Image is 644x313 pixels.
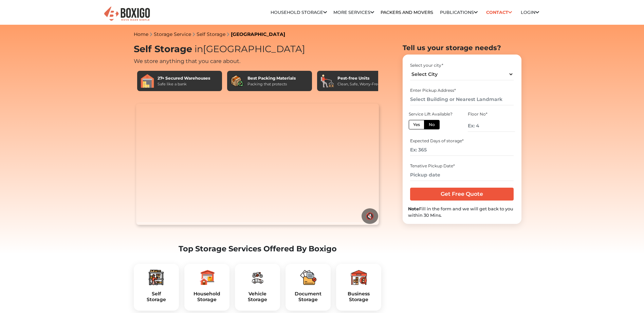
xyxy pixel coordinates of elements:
[271,10,327,15] a: Household Storage
[403,44,521,52] h2: Tell us your storage needs?
[410,163,514,169] div: Tenative Pickup Date
[231,31,285,37] a: [GEOGRAPHIC_DATA]
[139,291,173,302] h5: Self Storage
[440,10,478,15] a: Publications
[199,269,215,286] img: boxigo_packers_and_movers_plan
[410,188,514,201] input: Get Free Quote
[195,43,203,55] span: in
[134,31,148,37] a: Home
[468,111,515,117] div: Floor No
[342,291,376,302] h5: Business Storage
[158,81,210,87] div: Safe like a bank
[410,138,514,144] div: Expected Days of storage
[139,291,173,302] a: SelfStorage
[158,75,210,81] div: 27+ Secured Warehouses
[484,7,514,18] a: Contact
[240,291,275,302] h5: Vehicle Storage
[190,291,224,302] a: HouseholdStorage
[521,10,539,15] a: Login
[190,291,224,302] h5: Household Storage
[424,120,440,129] label: No
[410,62,514,68] div: Select your city
[468,120,515,132] input: Ex: 4
[192,43,305,55] span: [GEOGRAPHIC_DATA]
[351,269,367,286] img: boxigo_packers_and_movers_plan
[154,31,191,37] a: Storage Service
[134,244,382,253] h2: Top Storage Services Offered By Boxigo
[381,10,433,15] a: Packers and Movers
[362,208,378,224] button: 🔇
[247,81,296,87] div: Packing that protects
[249,269,265,286] img: boxigo_packers_and_movers_plan
[291,291,325,302] h5: Document Storage
[337,81,380,87] div: Clean, Safe, Worry-Free
[300,269,316,286] img: boxigo_packers_and_movers_plan
[342,291,376,302] a: BusinessStorage
[103,6,151,22] img: Boxigo
[337,75,380,81] div: Pest-free Units
[134,44,382,55] h1: Self Storage
[291,291,325,302] a: DocumentStorage
[408,206,516,218] div: Fill in the form and we will get back to you within 30 Mins.
[141,74,154,88] img: 27+ Secured Warehouses
[320,74,334,88] img: Pest-free Units
[134,58,240,64] span: We store anything that you care about.
[333,10,374,15] a: More services
[240,291,275,302] a: VehicleStorage
[409,120,424,129] label: Yes
[197,31,225,37] a: Self Storage
[136,104,379,225] video: Your browser does not support the video tag.
[231,74,244,88] img: Best Packing Materials
[148,269,164,286] img: boxigo_packers_and_movers_plan
[408,206,419,211] b: Note
[410,87,514,93] div: Enter Pickup Address
[410,93,514,105] input: Select Building or Nearest Landmark
[409,111,456,117] div: Service Lift Available?
[247,75,296,81] div: Best Packing Materials
[410,169,514,181] input: Pickup date
[410,144,514,156] input: Ex: 365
